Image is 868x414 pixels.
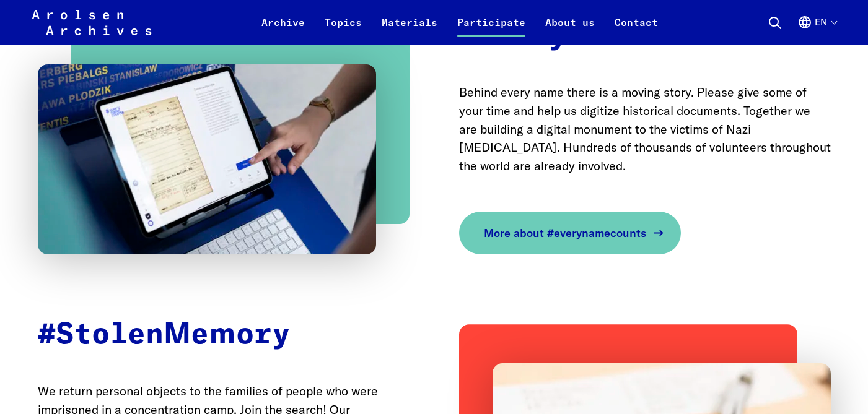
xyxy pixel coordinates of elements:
[797,15,836,45] button: English, language selection
[605,15,668,45] a: Contact
[372,15,447,45] a: Materials
[252,15,315,45] a: Archive
[315,15,372,45] a: Topics
[535,15,605,45] a: About us
[459,83,831,175] p: Behind every name there is a moving story. Please give some of your time and help us digitize his...
[447,15,535,45] a: Participate
[252,7,668,37] nav: Primary
[484,225,646,241] span: More about #everynamecounts
[38,321,290,350] strong: #StolenMemory
[459,212,681,254] a: More about #everynamecounts
[459,22,756,51] strong: #everynamecounts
